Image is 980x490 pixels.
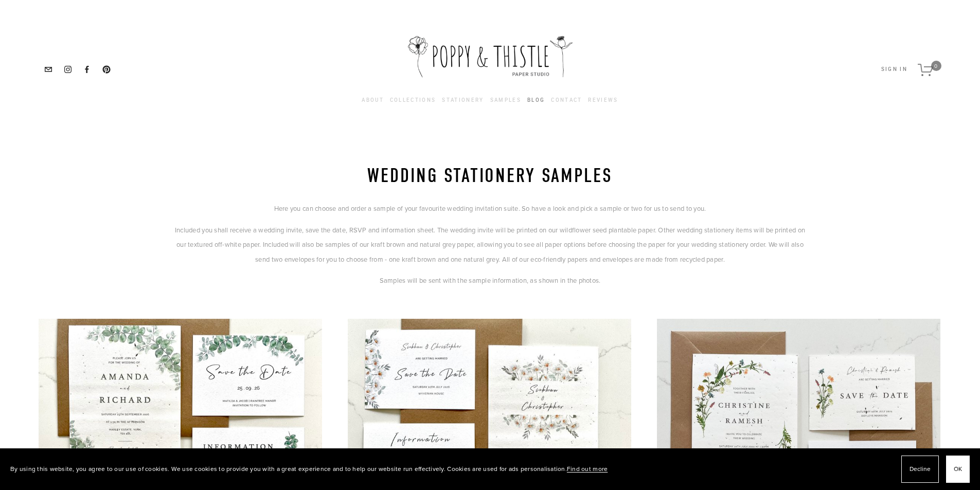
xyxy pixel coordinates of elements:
button: Sign In [881,67,907,72]
h1: Wedding Stationery Samples [173,165,807,188]
a: Contact [551,95,582,106]
a: Find out more [567,464,608,473]
p: Samples will be sent with the sample information, as shown in the photos. [173,273,807,288]
a: About [362,97,384,103]
a: Reviews [588,95,618,106]
button: Decline [901,456,939,483]
button: OK [946,456,970,483]
span: OK [954,462,962,477]
img: Poppy &amp; Thistle [408,36,573,82]
p: By using this website, you agree to our use of cookies. We use cookies to provide you with a grea... [10,462,608,477]
p: Included you shall receive a wedding invite, save the date, RSVP and information sheet. The weddi... [173,223,807,267]
a: Collections [390,95,436,106]
a: Blog [527,95,545,106]
a: Stationery [442,97,484,103]
span: Decline [910,462,931,477]
p: Here you can choose and order a sample of your favourite wedding invitation suite. So have a look... [173,201,807,216]
span: 0 [931,61,941,71]
span: Sign In [881,66,907,72]
a: 0 items in cart [913,51,947,87]
a: Samples [490,95,521,106]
